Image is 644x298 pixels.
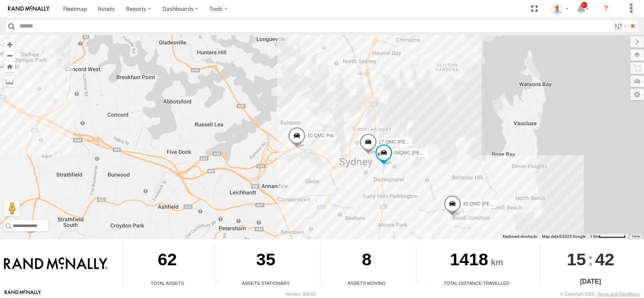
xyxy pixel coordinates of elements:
[503,234,537,239] button: Keyboard shortcuts
[588,234,628,239] button: Map Scale: 1 km per 63 pixels
[542,234,585,239] span: Map data ©2025 Google
[320,280,413,286] div: Assets Moving
[394,150,451,156] span: 04QMC [PERSON_NAME]
[463,201,522,207] span: 30 QMC [PERSON_NAME]
[4,61,15,72] button: Zoom Home
[320,280,332,286] div: Total number of assets current in transit.
[560,292,640,296] div: © Copyright 2025 -
[590,234,599,239] span: 1 km
[286,292,316,296] div: Version: 308.01
[540,277,641,286] div: [DATE]
[215,280,317,286] div: Assets Stationary
[4,50,15,61] button: Zoom out
[215,280,227,286] div: Total number of assets current stationary.
[320,242,413,280] div: 8
[379,139,437,145] span: 17 QMC [PERSON_NAME]
[215,242,317,280] div: 35
[567,242,586,276] span: 15
[632,235,640,238] a: Terms (opens in new tab)
[416,280,537,286] div: Total Distance Travelled
[8,6,49,12] img: rand-logo.svg
[4,39,15,50] button: Zoom in
[4,76,15,87] label: Measure
[548,3,571,15] div: Kurt Byers
[4,290,41,298] a: Visit our Website
[307,133,334,138] span: 10 QMC Pat
[416,280,428,286] div: Total distance travelled by all assets within specified date range and applied filters
[540,242,641,276] div: :
[611,20,628,32] label: Search Filter Options
[597,292,640,296] a: Terms and Conditions
[595,242,614,276] span: 42
[123,280,135,286] div: Total number of Enabled Assets
[630,89,644,100] label: Map Settings
[4,257,107,271] img: Rand McNally
[123,242,211,280] div: 62
[4,200,20,216] button: Drag Pegman onto the map to open Street View
[416,242,537,280] div: 1418
[123,280,211,286] div: Total Assets
[600,2,612,15] i: ?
